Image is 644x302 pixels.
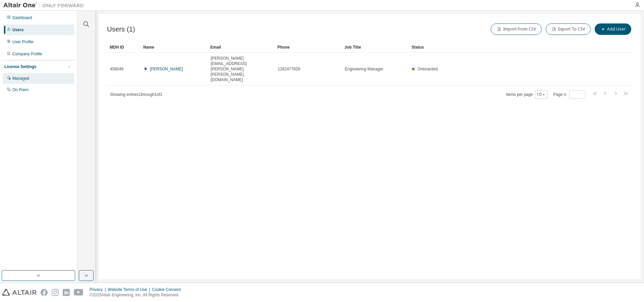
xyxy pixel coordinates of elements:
div: Dashboard [12,15,32,20]
div: User Profile [12,39,34,45]
div: Users [12,27,23,33]
img: facebook.svg [41,289,48,296]
img: altair_logo.svg [2,289,37,296]
div: Privacy [90,287,108,292]
div: License Settings [4,64,36,69]
div: Name [143,42,205,53]
img: youtube.svg [74,289,84,296]
div: Managed [12,76,29,81]
div: Job Title [344,42,406,53]
div: Email [210,42,272,53]
span: Showing entries 1 through 1 of 1 [110,92,162,97]
span: [PERSON_NAME][EMAIL_ADDRESS][PERSON_NAME][PERSON_NAME][DOMAIN_NAME] [211,56,272,82]
div: Phone [277,42,339,53]
a: [PERSON_NAME] [150,67,183,71]
button: 10 [537,92,546,97]
span: 458049 [110,66,123,72]
button: Export To CSV [546,23,591,35]
div: Cookie Consent [152,287,184,292]
span: 1282477829 [278,66,300,72]
span: Onboarded [418,67,438,71]
button: Import From CSV [491,23,542,35]
div: Status [412,42,598,53]
p: © 2025 Altair Engineering, Inc. All Rights Reserved. [90,292,185,298]
div: Website Terms of Use [108,287,152,292]
span: Users (1) [107,25,135,33]
span: Engineering Manager [345,66,383,72]
span: Page n. [553,90,585,99]
div: On Prem [12,87,29,93]
button: Add User [595,23,631,35]
img: instagram.svg [52,289,59,296]
div: MDH ID [110,42,138,53]
img: Altair One [3,2,87,9]
div: Company Profile [12,51,42,57]
img: linkedin.svg [63,289,70,296]
span: Items per page [506,90,547,99]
